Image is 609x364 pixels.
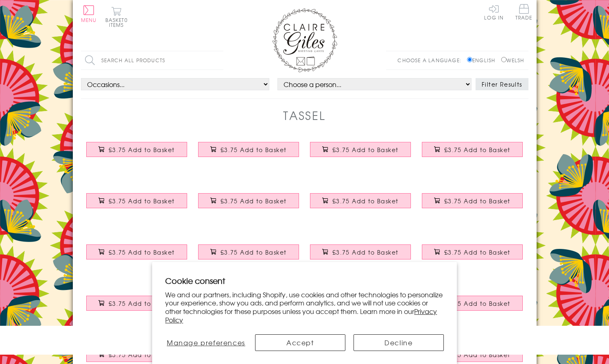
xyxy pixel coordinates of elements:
[220,248,287,256] span: £3.75 Add to Basket
[467,57,472,62] input: English
[444,299,511,307] span: £3.75 Add to Basket
[501,57,524,64] label: Welsh
[86,193,187,208] button: £3.75 Add to Basket
[81,290,193,325] a: Thank You Teaching Assistant Card, Rosette, Embellished with a colourful tassel £3.75 Add to Basket
[397,57,465,64] p: Choose a language:
[332,248,399,256] span: £3.75 Add to Basket
[109,146,175,154] span: £3.75 Add to Basket
[86,296,187,311] button: £3.75 Add to Basket
[215,51,223,70] input: Search
[332,197,399,205] span: £3.75 Add to Basket
[198,244,299,259] button: £3.75 Add to Basket
[283,107,326,124] h1: Tassel
[515,4,533,22] a: Trade
[305,238,417,273] a: Thank You Teacher Card, Trophy, Embellished with a colourful tassel £3.75 Add to Basket
[417,290,528,325] a: Christmas Card, Bauble and Pine, Tassel Embellished £3.75 Add to Basket
[167,338,245,347] span: Manage preferences
[165,290,444,324] p: We and our partners, including Shopify, use cookies and other technologies to personalize your ex...
[220,197,287,205] span: £3.75 Add to Basket
[86,142,187,157] button: £3.75 Add to Basket
[198,142,299,157] button: £3.75 Add to Basket
[81,136,193,171] a: Birthday Card, Dab Man, One of a Kind, Embellished with a colourful tassel £3.75 Add to Basket
[109,299,175,307] span: £3.75 Add to Basket
[305,187,417,222] a: Birthday Card, Bomb, You're the Bomb, Embellished with a colourful tassel £3.75 Add to Basket
[422,244,523,259] button: £3.75 Add to Basket
[444,146,511,154] span: £3.75 Add to Basket
[165,306,437,325] a: Privacy Policy
[422,142,523,157] button: £3.75 Add to Basket
[81,5,97,22] button: Menu
[417,136,528,171] a: Birthday Card, Ice Lollies, Cool Birthday, Embellished with a colourful tassel £3.75 Add to Basket
[86,244,187,259] button: £3.75 Add to Basket
[422,193,523,208] button: £3.75 Add to Basket
[354,334,444,351] button: Decline
[193,136,305,171] a: Birthday Card, Paperchain Girls, Embellished with a colourful tassel £3.75 Add to Basket
[310,193,411,208] button: £3.75 Add to Basket
[310,142,411,157] button: £3.75 Add to Basket
[444,351,511,359] span: £3.75 Add to Basket
[332,146,399,154] span: £3.75 Add to Basket
[109,248,175,256] span: £3.75 Add to Basket
[444,197,511,205] span: £3.75 Add to Basket
[109,197,175,205] span: £3.75 Add to Basket
[417,238,528,273] a: Thank You Teacher Card, Medal & Books, Embellished with a colourful tassel £3.75 Add to Basket
[81,187,193,222] a: Birthday Card, Spring Flowers, Embellished with a colourful tassel £3.75 Add to Basket
[165,334,247,351] button: Manage preferences
[109,16,128,28] span: 0 items
[198,193,299,208] button: £3.75 Add to Basket
[105,7,128,27] button: Basket0 items
[484,4,504,20] a: Log In
[109,351,175,359] span: £3.75 Add to Basket
[81,16,97,24] span: Menu
[305,136,417,171] a: Birthday Card, Butterfly Wreath, Embellished with a colourful tassel £3.75 Add to Basket
[444,248,511,256] span: £3.75 Add to Basket
[255,334,345,351] button: Accept
[193,187,305,222] a: Birthday Card, Unicorn, Fabulous You, Embellished with a colourful tassel £3.75 Add to Basket
[193,238,305,273] a: Good Luck Exams Card, Rainbow, Embellished with a colourful tassel £3.75 Add to Basket
[272,8,337,72] img: Claire Giles Greetings Cards
[467,57,499,64] label: English
[165,275,444,286] h2: Cookie consent
[476,78,528,90] button: Filter Results
[81,238,193,273] a: Wedding Congratulations Card, Flowers Heart, Embellished with a colourful tassel £3.75 Add to Basket
[81,51,223,70] input: Search all products
[417,187,528,222] a: Engagement Card, Heart in Stars, Wedding, Embellished with a colourful tassel £3.75 Add to Basket
[501,57,506,62] input: Welsh
[220,146,287,154] span: £3.75 Add to Basket
[422,296,523,311] button: £3.75 Add to Basket
[515,4,533,20] span: Trade
[310,244,411,259] button: £3.75 Add to Basket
